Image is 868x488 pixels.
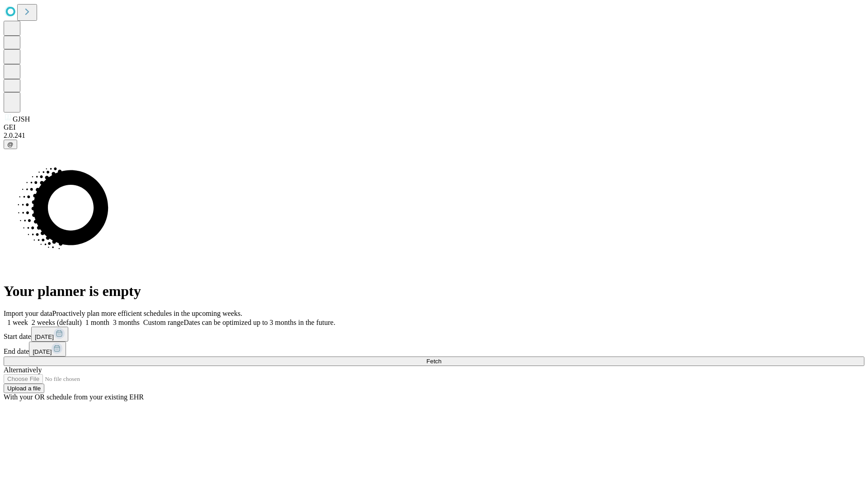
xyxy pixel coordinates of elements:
h1: Your planner is empty [4,283,864,300]
span: Alternatively [4,366,42,374]
span: 1 month [85,319,109,326]
div: Start date [4,327,864,342]
span: Fetch [426,358,441,365]
span: @ [7,141,14,148]
div: 2.0.241 [4,131,864,140]
span: Custom range [143,319,184,326]
button: [DATE] [31,327,68,342]
span: With your OR schedule from your existing EHR [4,393,144,401]
span: GJSH [13,115,30,123]
span: [DATE] [33,348,52,355]
span: 3 months [113,319,140,326]
div: GEI [4,123,864,131]
span: Dates can be optimized up to 3 months in the future. [184,319,335,326]
div: End date [4,342,864,357]
span: Proactively plan more efficient schedules in the upcoming weeks. [52,310,242,317]
button: Upload a file [4,384,44,393]
span: 2 weeks (default) [32,319,82,326]
button: @ [4,140,17,149]
button: [DATE] [29,342,66,357]
span: [DATE] [35,333,54,340]
span: 1 week [7,319,28,326]
span: Import your data [4,310,52,317]
button: Fetch [4,357,864,366]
